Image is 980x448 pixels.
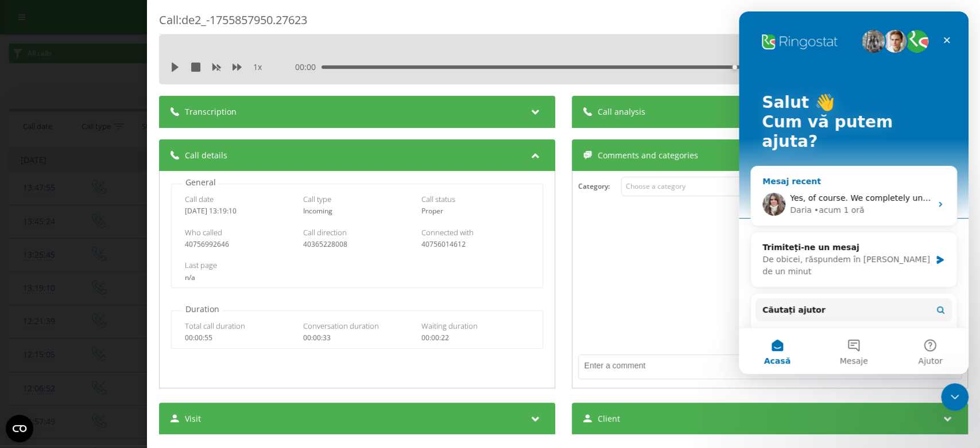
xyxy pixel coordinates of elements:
span: Call direction [303,227,347,237]
div: • acum 1 oră [75,193,126,205]
div: n/a [185,274,529,282]
span: Client [598,413,620,424]
div: 40365228008 [303,240,411,248]
span: Acasă [25,345,51,353]
span: Who called [185,227,222,237]
span: Total call duration [185,321,245,331]
span: 00:00 [295,61,321,73]
p: General [183,177,219,188]
span: Comments and categories [598,150,698,161]
div: Trimiteți-ne un mesajDe obicei, răspundem în [PERSON_NAME] de un minut [11,220,218,276]
span: Mesaje [100,345,129,353]
span: Visit [185,413,201,424]
span: Call date [185,194,214,204]
span: Call status [421,194,455,204]
span: Conversation duration [303,321,379,331]
span: Yes, of course. We completely understand and hope it gets resolved as soon as possible as well. [51,182,437,191]
span: Last page [185,260,217,270]
div: De obicei, răspundem în [PERSON_NAME] de un minut [24,242,192,266]
span: Call analysis [598,106,645,118]
div: Daria [51,193,73,205]
span: 1 x [253,61,262,73]
div: Accessibility label [733,65,737,69]
iframe: Intercom live chat [941,383,969,411]
button: Open CMP widget [6,415,33,442]
button: Căutați ajutor [17,287,213,310]
span: Connected with [421,227,474,237]
span: Incoming [303,206,332,216]
span: Ajutor [179,345,203,353]
div: 00:00:55 [185,334,293,342]
span: Waiting duration [421,321,478,331]
div: Choose a category [626,182,769,191]
div: Call : de2_-1755857950.27623 [159,12,968,34]
span: Transcription [185,106,237,118]
span: Call details [185,150,227,161]
div: 00:00:22 [421,334,529,342]
h4: Category : [578,182,621,190]
div: 00:00:33 [303,334,411,342]
span: Căutați ajutor [24,293,87,305]
div: Închidere [197,18,218,39]
span: Proper [421,206,443,216]
button: Mesaje [76,317,153,363]
iframe: Intercom live chat [739,11,969,374]
div: 40756014612 [421,240,529,248]
div: 40756992646 [185,240,293,248]
div: Trimiteți-ne un mesaj [24,230,192,242]
button: Ajutor [153,317,230,363]
span: Call type [303,194,331,204]
div: [DATE] 13:19:10 [185,207,293,215]
p: Duration [183,303,222,315]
